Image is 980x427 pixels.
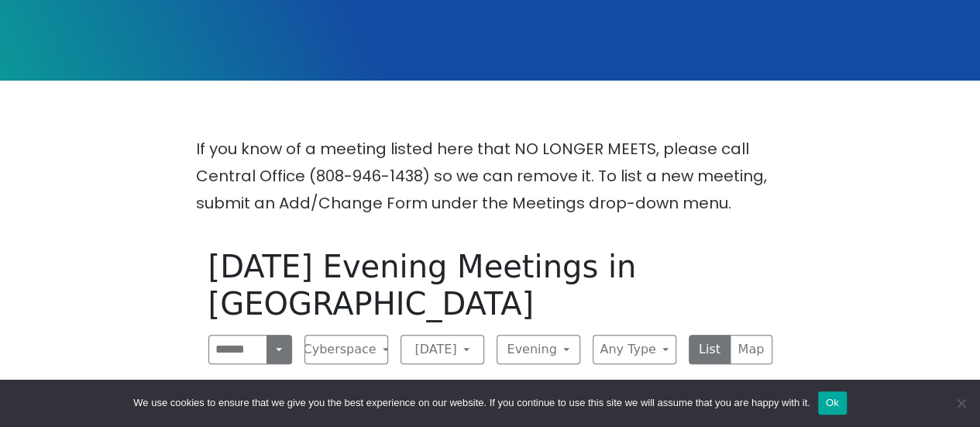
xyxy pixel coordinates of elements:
[401,335,484,364] button: [DATE]
[464,377,574,427] th: Location / Group
[208,335,268,364] input: Search
[196,377,315,427] th: Time
[304,335,388,364] button: Cyberspace
[314,377,463,427] th: Meeting
[208,248,772,322] h1: [DATE] Evening Meetings in [GEOGRAPHIC_DATA]
[497,335,580,364] button: Evening
[574,377,693,427] th: Address
[196,136,785,217] p: If you know of a meeting listed here that NO LONGER MEETS, please call Central Office (808-946-14...
[689,335,731,364] button: List
[593,335,676,364] button: Any Type
[693,377,784,427] th: Region
[266,335,291,364] button: Search
[133,395,810,411] span: We use cookies to ensure that we give you the best experience on our website. If you continue to ...
[953,395,968,411] span: No
[818,391,847,415] button: Ok
[730,335,772,364] button: Map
